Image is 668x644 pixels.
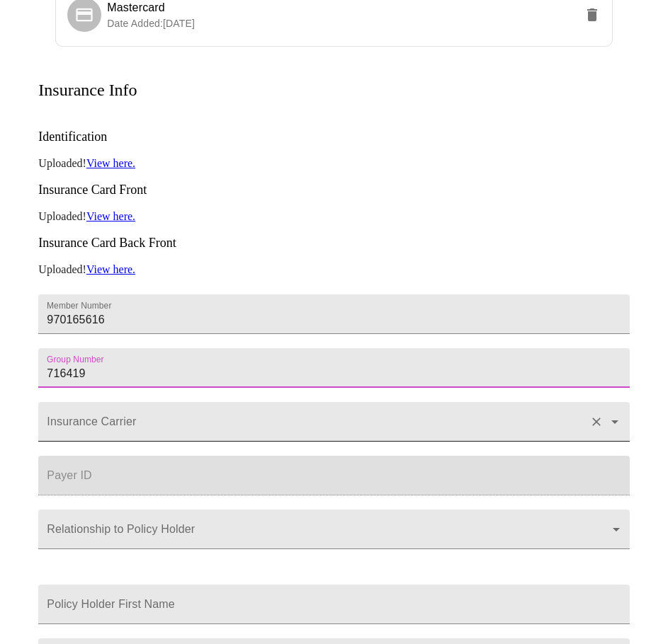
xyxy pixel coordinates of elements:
[38,236,629,251] h3: Insurance Card Back Front
[86,210,135,222] a: View here.
[605,412,625,432] button: Open
[38,210,629,223] p: Uploaded!
[587,412,606,432] button: Clear
[107,18,195,29] span: Date Added: [DATE]
[86,157,135,169] a: View here.
[38,183,629,197] h3: Insurance Card Front
[86,263,135,275] a: View here.
[38,81,137,100] h3: Insurance Info
[38,157,629,170] p: Uploaded!
[107,1,165,13] span: Mastercard
[38,130,629,144] h3: Identification
[38,510,629,549] div: ​
[38,263,629,276] p: Uploaded!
